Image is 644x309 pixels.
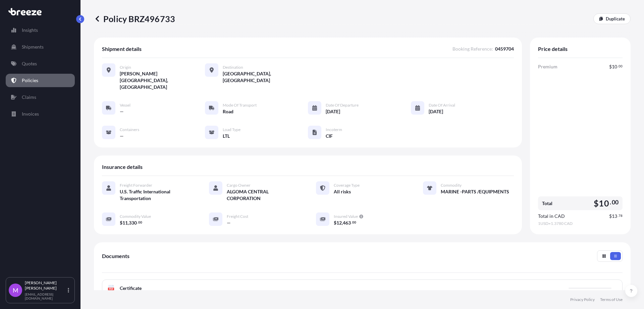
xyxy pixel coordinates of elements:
[102,253,129,259] span: Documents
[612,214,617,219] span: 13
[612,64,617,69] span: 10
[122,221,128,225] span: 11
[120,133,124,139] span: —
[120,188,193,202] span: U.S. Traffic International Transportation
[137,221,138,224] span: .
[120,65,131,70] span: Origin
[606,15,625,22] p: Duplicate
[94,13,175,24] p: Policy BRZ496733
[538,213,565,220] span: Total in CAD
[599,199,609,207] span: 10
[129,221,137,225] span: 330
[227,188,300,202] span: ALGOMA CENTRAL CORPORATION
[120,221,122,225] span: $
[223,133,230,139] span: LTL
[223,70,308,84] span: [GEOGRAPHIC_DATA], [GEOGRAPHIC_DATA]
[429,103,455,108] span: Date of Arrival
[22,94,36,101] p: Claims
[612,200,619,204] span: 00
[594,199,599,207] span: $
[618,65,618,67] span: .
[538,221,623,226] span: 1 USD = 1.3780 CAD
[13,287,18,294] span: M
[334,221,336,225] span: $
[334,188,351,195] span: All risks
[223,108,233,115] span: Road
[326,103,359,108] span: Date of Departure
[619,214,623,217] span: 78
[227,183,251,188] span: Cargo Owner
[495,46,514,52] span: 0459704
[120,127,139,132] span: Containers
[25,292,66,300] p: [EMAIL_ADDRESS][DOMAIN_NAME]
[452,46,493,52] span: Booking Reference :
[334,214,358,219] span: Insured Value
[223,65,243,70] span: Destination
[609,64,612,69] span: $
[542,200,552,207] span: Total
[22,77,38,84] p: Policies
[618,214,618,217] span: .
[343,221,351,225] span: 463
[600,297,623,302] a: Terms of Use
[120,214,151,219] span: Commodity Value
[120,103,130,108] span: Vessel
[326,127,342,132] span: Incoterm
[429,108,443,115] span: [DATE]
[22,27,38,34] p: Insights
[342,221,343,225] span: ,
[227,214,248,219] span: Freight Cost
[6,40,75,54] a: Shipments
[22,60,37,67] p: Quotes
[223,103,257,108] span: Mode of Transport
[25,280,66,291] p: [PERSON_NAME] [PERSON_NAME]
[22,111,39,117] p: Invoices
[6,74,75,87] a: Policies
[6,90,75,104] a: Claims
[610,200,611,204] span: .
[6,23,75,37] a: Insights
[102,164,143,170] span: Insurance details
[120,108,124,115] span: —
[336,221,342,225] span: 12
[538,63,557,70] span: Premium
[120,285,142,292] span: Certificate
[593,13,631,24] a: Duplicate
[570,297,595,302] a: Privacy Policy
[326,108,340,115] span: [DATE]
[109,288,113,290] text: PDF
[120,183,152,188] span: Freight Forwarder
[351,221,352,224] span: .
[138,221,142,224] span: 00
[538,46,568,52] span: Price details
[227,220,231,226] span: —
[128,221,129,225] span: ,
[223,127,240,132] span: Load Type
[334,183,360,188] span: Coverage Type
[352,221,356,224] span: 00
[441,188,509,195] span: MARINE -PARTS /EQUIPMENTS
[326,133,333,139] span: CIF
[609,214,612,219] span: $
[102,46,142,52] span: Shipment details
[22,44,44,50] p: Shipments
[120,70,205,90] span: [PERSON_NAME][GEOGRAPHIC_DATA], [GEOGRAPHIC_DATA]
[6,107,75,121] a: Invoices
[619,65,623,67] span: 00
[441,183,462,188] span: Commodity
[6,57,75,70] a: Quotes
